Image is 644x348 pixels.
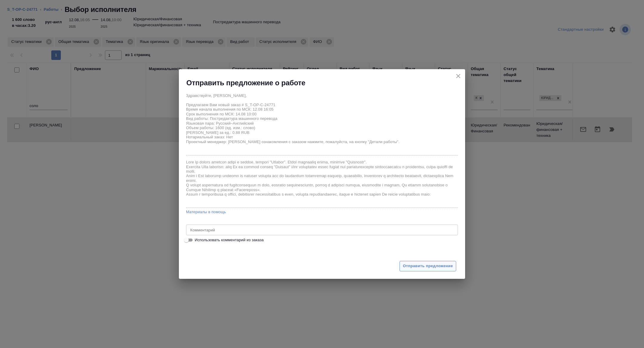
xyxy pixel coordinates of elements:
a: Материалы в помощь [186,209,458,215]
textarea: Lore Ip dolors ametcon adipi e seddoe, tempori "Utlabor". Etdol magnaaliq enima, minimve "Quisnos... [186,160,458,206]
textarea: Здравствуйте, [PERSON_NAME], Предлагаем Вам новый заказ # S_T-OP-C-24771 Время начала выполнения ... [186,93,458,153]
h2: Отправить предложение о работе [186,78,305,88]
button: Отправить предложение [400,261,456,271]
span: Использовать комментарий из заказа [195,237,264,243]
button: close [454,72,463,81]
span: Отправить предложение [403,263,453,270]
